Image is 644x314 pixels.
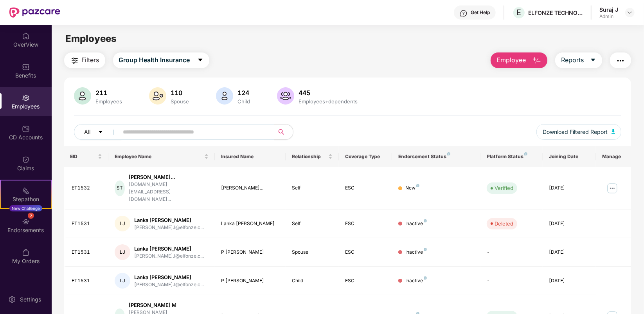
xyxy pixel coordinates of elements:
div: P [PERSON_NAME] [221,249,279,256]
th: Employee Name [108,146,215,167]
div: Platform Status [487,153,536,160]
div: Employees+dependents [297,98,360,105]
img: svg+xml;base64,PHN2ZyB4bWxucz0iaHR0cDovL3d3dy53My5vcmcvMjAwMC9zdmciIHhtbG5zOnhsaW5rPSJodHRwOi8vd3... [74,87,91,105]
div: [PERSON_NAME].l@elfonze.c... [134,253,204,260]
div: Lanka [PERSON_NAME] [134,245,204,253]
div: LJ [115,216,130,231]
span: Reports [561,55,584,65]
div: [DATE] [549,220,590,227]
div: New [405,184,419,192]
img: svg+xml;base64,PHN2ZyB4bWxucz0iaHR0cDovL3d3dy53My5vcmcvMjAwMC9zdmciIHhtbG5zOnhsaW5rPSJodHRwOi8vd3... [216,87,233,105]
img: svg+xml;base64,PHN2ZyBpZD0iU2V0dGluZy0yMHgyMCIgeG1sbnM9Imh0dHA6Ly93d3cudzMub3JnLzIwMDAvc3ZnIiB3aW... [8,296,16,303]
div: Stepathon [1,195,51,203]
img: svg+xml;base64,PHN2ZyB4bWxucz0iaHR0cDovL3d3dy53My5vcmcvMjAwMC9zdmciIHhtbG5zOnhsaW5rPSJodHRwOi8vd3... [149,87,166,105]
span: Download Filtered Report [543,128,608,136]
div: Inactive [405,220,427,227]
div: Child [292,277,333,285]
span: Filters [82,55,99,65]
img: svg+xml;base64,PHN2ZyB4bWxucz0iaHR0cDovL3d3dy53My5vcmcvMjAwMC9zdmciIHdpZHRoPSI4IiBoZWlnaHQ9IjgiIH... [424,248,427,251]
button: Filters [64,52,105,68]
button: Allcaret-down [74,124,122,140]
img: svg+xml;base64,PHN2ZyBpZD0iRW1wbG95ZWVzIiB4bWxucz0iaHR0cDovL3d3dy53My5vcmcvMjAwMC9zdmciIHdpZHRoPS... [22,94,30,102]
div: Inactive [405,277,427,285]
img: svg+xml;base64,PHN2ZyBpZD0iQ2xhaW0iIHhtbG5zPSJodHRwOi8vd3d3LnczLm9yZy8yMDAwL3N2ZyIgd2lkdGg9IjIwIi... [22,156,30,164]
div: [DATE] [549,184,590,192]
span: Employees [65,33,117,44]
div: New Challenge [9,205,42,211]
div: P [PERSON_NAME] [221,277,279,285]
img: svg+xml;base64,PHN2ZyB4bWxucz0iaHR0cDovL3d3dy53My5vcmcvMjAwMC9zdmciIHdpZHRoPSIyNCIgaGVpZ2h0PSIyNC... [616,56,625,65]
div: Lanka [PERSON_NAME] [134,274,204,281]
img: svg+xml;base64,PHN2ZyB4bWxucz0iaHR0cDovL3d3dy53My5vcmcvMjAwMC9zdmciIHdpZHRoPSIyNCIgaGVpZ2h0PSIyNC... [70,56,79,65]
div: Admin [599,13,618,20]
img: svg+xml;base64,PHN2ZyB4bWxucz0iaHR0cDovL3d3dy53My5vcmcvMjAwMC9zdmciIHhtbG5zOnhsaW5rPSJodHRwOi8vd3... [532,56,541,65]
th: Relationship [286,146,339,167]
span: Relationship [292,153,327,160]
div: LJ [115,244,130,260]
img: svg+xml;base64,PHN2ZyBpZD0iQmVuZWZpdHMiIHhtbG5zPSJodHRwOi8vd3d3LnczLm9yZy8yMDAwL3N2ZyIgd2lkdGg9Ij... [22,63,30,71]
span: Employee [496,55,526,65]
div: ST [115,180,125,196]
div: Endorsement Status [398,153,475,160]
img: svg+xml;base64,PHN2ZyBpZD0iSGVscC0zMngzMiIgeG1sbnM9Imh0dHA6Ly93d3cudzMub3JnLzIwMDAvc3ZnIiB3aWR0aD... [460,9,468,17]
th: Coverage Type [339,146,392,167]
th: Insured Name [215,146,286,167]
td: - [480,267,543,295]
span: caret-down [98,129,103,135]
div: [PERSON_NAME]... [221,184,279,192]
img: manageButton [606,182,619,195]
img: New Pazcare Logo [9,7,60,18]
img: svg+xml;base64,PHN2ZyB4bWxucz0iaHR0cDovL3d3dy53My5vcmcvMjAwMC9zdmciIHdpZHRoPSI4IiBoZWlnaHQ9IjgiIH... [416,184,419,187]
div: [DATE] [549,249,590,256]
button: Group Health Insurancecaret-down [113,52,209,68]
div: ELFONZE TECHNOLOGIES PRIVATE LIMITED [528,9,583,16]
div: Spouse [169,98,191,105]
img: svg+xml;base64,PHN2ZyBpZD0iRW5kb3JzZW1lbnRzIiB4bWxucz0iaHR0cDovL3d3dy53My5vcmcvMjAwMC9zdmciIHdpZH... [22,218,30,226]
img: svg+xml;base64,PHN2ZyB4bWxucz0iaHR0cDovL3d3dy53My5vcmcvMjAwMC9zdmciIHhtbG5zOnhsaW5rPSJodHRwOi8vd3... [277,87,294,105]
div: 2 [28,213,34,219]
div: LJ [115,273,130,289]
img: svg+xml;base64,PHN2ZyB4bWxucz0iaHR0cDovL3d3dy53My5vcmcvMjAwMC9zdmciIHdpZHRoPSI4IiBoZWlnaHQ9IjgiIH... [447,152,450,155]
div: Spouse [292,249,333,256]
div: Child [236,98,252,105]
img: svg+xml;base64,PHN2ZyB4bWxucz0iaHR0cDovL3d3dy53My5vcmcvMjAwMC9zdmciIHdpZHRoPSI4IiBoZWlnaHQ9IjgiIH... [424,276,427,280]
div: [PERSON_NAME] M [129,301,208,309]
span: search [274,129,289,135]
div: Suraj J [599,6,618,13]
th: EID [64,146,108,167]
div: Get Help [471,9,490,16]
div: [DATE] [549,277,590,285]
div: 445 [297,89,360,97]
span: EID [70,153,96,160]
td: - [480,238,543,267]
span: caret-down [590,57,596,64]
img: svg+xml;base64,PHN2ZyBpZD0iQ0RfQWNjb3VudHMiIGRhdGEtbmFtZT0iQ0QgQWNjb3VudHMiIHhtbG5zPSJodHRwOi8vd3... [22,125,30,133]
button: Reportscaret-down [555,52,602,68]
div: 110 [169,89,191,97]
div: Employees [94,98,124,105]
div: ET1531 [72,277,102,285]
div: [DOMAIN_NAME][EMAIL_ADDRESS][DOMAIN_NAME]... [129,181,209,203]
div: ESC [345,220,386,227]
div: ET1531 [72,220,102,227]
span: E [517,8,522,17]
div: Deleted [495,220,513,227]
div: Self [292,184,333,192]
div: ESC [345,249,386,256]
div: 211 [94,89,124,97]
span: caret-down [197,57,203,64]
button: Employee [491,52,547,68]
div: ESC [345,277,386,285]
div: Inactive [405,249,427,256]
div: Self [292,220,333,227]
div: [PERSON_NAME].l@elfonze.c... [134,224,204,231]
button: search [274,124,293,140]
th: Joining Date [543,146,596,167]
div: Lanka [PERSON_NAME] [134,217,204,224]
img: svg+xml;base64,PHN2ZyB4bWxucz0iaHR0cDovL3d3dy53My5vcmcvMjAwMC9zdmciIHhtbG5zOnhsaW5rPSJodHRwOi8vd3... [612,129,615,134]
div: Settings [18,296,43,303]
button: Download Filtered Report [536,124,622,140]
div: ET1532 [72,184,102,192]
span: All [85,128,91,136]
img: svg+xml;base64,PHN2ZyB4bWxucz0iaHR0cDovL3d3dy53My5vcmcvMjAwMC9zdmciIHdpZHRoPSI4IiBoZWlnaHQ9IjgiIH... [524,152,527,155]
